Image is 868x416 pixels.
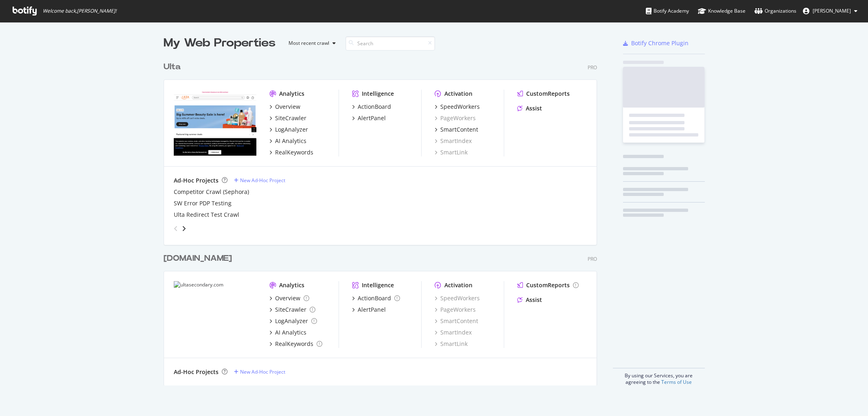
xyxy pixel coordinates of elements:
[275,317,308,325] div: LogAnalyzer
[526,90,570,98] div: CustomReports
[164,51,603,385] div: grid
[269,148,313,156] a: RealKeywords
[269,340,322,348] a: RealKeywords
[613,368,705,385] div: By using our Services, you are agreeing to the
[240,177,285,184] div: New Ad-Hoc Project
[813,7,851,14] span: Dan Sgammato
[352,103,391,111] a: ActionBoard
[646,7,689,15] div: Botify Academy
[174,211,239,219] a: Ulta Redirect Test Crawl
[358,294,391,302] div: ActionBoard
[279,281,304,289] div: Analytics
[275,340,313,348] div: RealKeywords
[444,90,472,98] div: Activation
[698,7,746,15] div: Knowledge Base
[240,368,285,375] div: New Ad-Hoc Project
[269,114,306,122] a: SiteCrawler
[275,294,300,302] div: Overview
[269,294,309,302] a: Overview
[234,177,285,184] a: New Ad-Hoc Project
[164,61,184,73] a: Ulta
[358,306,386,314] div: AlertPanel
[345,36,435,51] input: Search
[174,176,219,185] div: Ad-Hoc Projects
[174,199,232,207] a: SW Error PDP Testing
[171,222,181,235] div: angle-left
[362,281,394,289] div: Intelligence
[362,90,394,98] div: Intelligence
[631,39,689,47] div: Botify Chrome Plugin
[444,281,472,289] div: Activation
[440,125,478,134] div: SmartContent
[588,255,597,262] div: Pro
[435,103,480,111] a: SpeedWorkers
[269,306,315,314] a: SiteCrawler
[754,7,796,15] div: Organizations
[435,137,472,145] a: SmartIndex
[435,125,478,134] a: SmartContent
[517,104,542,112] a: Assist
[588,64,597,71] div: Pro
[164,61,181,73] div: Ulta
[275,306,306,314] div: SiteCrawler
[526,104,542,112] div: Assist
[164,253,235,264] a: [DOMAIN_NAME]
[174,90,256,156] img: www.ulta.com
[435,294,480,302] a: SpeedWorkers
[174,188,249,196] a: Competitor Crawl (Sephora)
[440,103,480,111] div: SpeedWorkers
[174,368,219,376] div: Ad-Hoc Projects
[181,225,187,233] div: angle-right
[269,317,317,325] a: LogAnalyzer
[289,41,329,46] div: Most recent crawl
[275,125,308,134] div: LogAnalyzer
[517,281,579,289] a: CustomReports
[435,148,468,156] a: SmartLink
[164,253,232,264] div: [DOMAIN_NAME]
[435,306,476,314] a: PageWorkers
[352,306,386,314] a: AlertPanel
[358,103,391,111] div: ActionBoard
[661,379,692,385] a: Terms of Use
[526,281,570,289] div: CustomReports
[623,39,689,47] a: Botify Chrome Plugin
[435,328,472,337] a: SmartIndex
[164,35,275,51] div: My Web Properties
[269,125,308,134] a: LogAnalyzer
[269,328,306,337] a: AI Analytics
[275,103,300,111] div: Overview
[352,114,386,122] a: AlertPanel
[435,317,478,325] a: SmartContent
[275,148,313,156] div: RealKeywords
[275,137,306,145] div: AI Analytics
[435,340,468,348] a: SmartLink
[279,90,304,98] div: Analytics
[234,368,285,375] a: New Ad-Hoc Project
[275,328,306,337] div: AI Analytics
[358,114,386,122] div: AlertPanel
[269,137,306,145] a: AI Analytics
[796,4,864,18] button: [PERSON_NAME]
[526,296,542,304] div: Assist
[174,281,256,348] img: ultasecondary.com
[517,296,542,304] a: Assist
[269,103,300,111] a: Overview
[275,114,306,122] div: SiteCrawler
[435,114,476,122] a: PageWorkers
[282,37,339,50] button: Most recent crawl
[352,294,400,302] a: ActionBoard
[517,90,570,98] a: CustomReports
[43,8,116,14] span: Welcome back, [PERSON_NAME] !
